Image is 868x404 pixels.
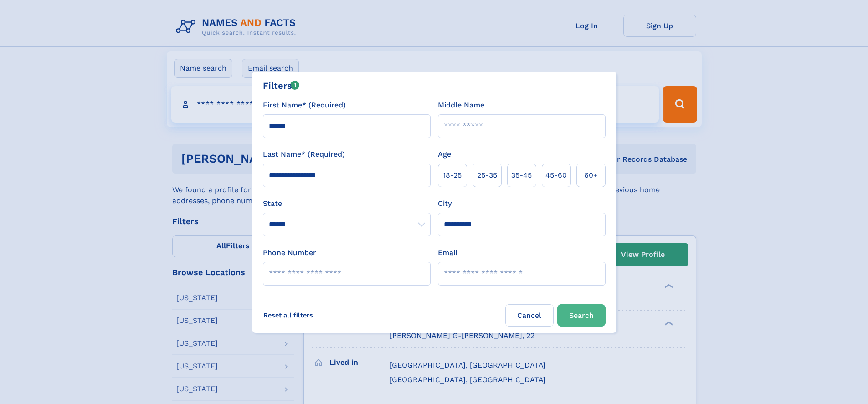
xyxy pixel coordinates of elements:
[263,149,345,160] label: Last Name* (Required)
[511,170,532,181] span: 35‑45
[438,198,452,209] label: City
[438,100,484,111] label: Middle Name
[557,304,606,327] button: Search
[438,149,451,160] label: Age
[545,170,567,181] span: 45‑60
[438,247,457,258] label: Email
[505,304,554,327] label: Cancel
[263,198,431,209] label: State
[263,247,316,258] label: Phone Number
[443,170,462,181] span: 18‑25
[257,304,319,326] label: Reset all filters
[584,170,598,181] span: 60+
[263,100,346,111] label: First Name* (Required)
[477,170,497,181] span: 25‑35
[263,79,300,92] div: Filters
